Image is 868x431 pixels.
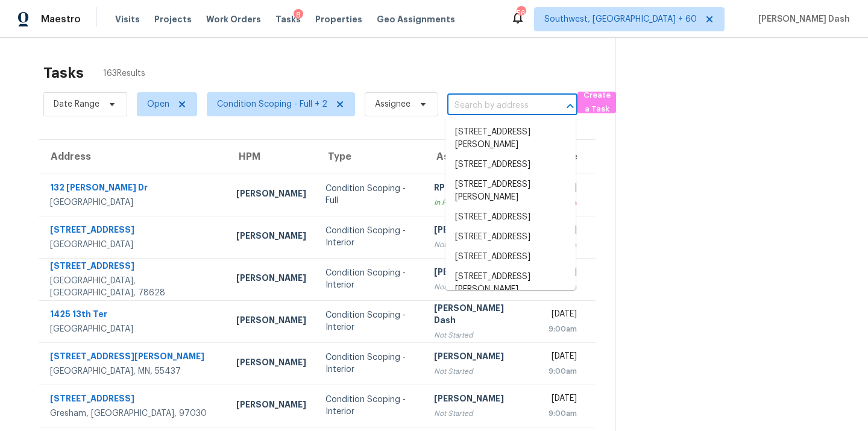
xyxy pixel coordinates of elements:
[43,67,84,79] h2: Tasks
[434,350,520,365] div: [PERSON_NAME]
[236,314,306,329] div: [PERSON_NAME]
[434,239,520,251] div: Not Started
[147,98,169,110] span: Open
[434,181,520,197] div: RP Dhanush
[294,9,303,21] div: 8
[227,140,316,174] th: HPM
[236,272,306,287] div: [PERSON_NAME]
[54,98,99,110] span: Date Range
[41,13,81,25] span: Maestro
[325,309,415,333] div: Condition Scoping - Interior
[50,275,217,299] div: [GEOGRAPHIC_DATA], [GEOGRAPHIC_DATA], 78628
[50,181,217,197] div: 132 [PERSON_NAME] Dr
[375,98,410,110] span: Assignee
[325,267,415,291] div: Condition Scoping - Interior
[445,175,576,207] li: [STREET_ADDRESS][PERSON_NAME]
[325,394,415,418] div: Condition Scoping - Interior
[434,392,520,407] div: [PERSON_NAME]
[154,13,192,25] span: Projects
[39,140,227,174] th: Address
[447,96,544,115] input: Search by address
[50,308,217,323] div: 1425 13th Ter
[50,407,217,420] div: Gresham, [GEOGRAPHIC_DATA], 97030
[544,13,697,25] span: Southwest, [GEOGRAPHIC_DATA] + 60
[316,140,424,174] th: Type
[236,398,306,414] div: [PERSON_NAME]
[445,227,576,247] li: [STREET_ADDRESS]
[50,350,217,365] div: [STREET_ADDRESS][PERSON_NAME]
[583,89,610,116] span: Create a Task
[539,392,577,407] div: [DATE]
[275,15,301,24] span: Tasks
[539,407,577,420] div: 9:00am
[445,207,576,227] li: [STREET_ADDRESS]
[434,224,520,239] div: [PERSON_NAME]
[325,183,415,207] div: Condition Scoping - Full
[445,247,576,267] li: [STREET_ADDRESS]
[445,122,576,155] li: [STREET_ADDRESS][PERSON_NAME]
[517,7,525,19] div: 563
[434,365,520,377] div: Not Started
[50,392,217,407] div: [STREET_ADDRESS]
[434,281,520,293] div: Not Started
[50,323,217,335] div: [GEOGRAPHIC_DATA]
[539,323,577,335] div: 9:00am
[434,407,520,420] div: Not Started
[445,155,576,175] li: [STREET_ADDRESS]
[115,13,140,25] span: Visits
[50,365,217,377] div: [GEOGRAPHIC_DATA], MN, 55437
[539,308,577,323] div: [DATE]
[50,197,217,209] div: [GEOGRAPHIC_DATA]
[103,68,145,80] span: 163 Results
[434,329,520,341] div: Not Started
[315,13,362,25] span: Properties
[434,197,520,209] div: In Progress
[50,239,217,251] div: [GEOGRAPHIC_DATA]
[50,260,217,275] div: [STREET_ADDRESS]
[434,302,520,329] div: [PERSON_NAME] Dash
[577,92,616,113] button: Create a Task
[562,98,579,115] button: Close
[217,98,327,110] span: Condition Scoping - Full + 2
[424,140,530,174] th: Assignee
[236,230,306,245] div: [PERSON_NAME]
[236,356,306,371] div: [PERSON_NAME]
[325,351,415,376] div: Condition Scoping - Interior
[753,13,850,25] span: [PERSON_NAME] Dash
[236,187,306,203] div: [PERSON_NAME]
[445,267,576,300] li: [STREET_ADDRESS][PERSON_NAME]
[434,266,520,281] div: [PERSON_NAME]
[325,225,415,249] div: Condition Scoping - Interior
[50,224,217,239] div: [STREET_ADDRESS]
[377,13,455,25] span: Geo Assignments
[206,13,261,25] span: Work Orders
[539,350,577,365] div: [DATE]
[539,365,577,377] div: 9:00am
